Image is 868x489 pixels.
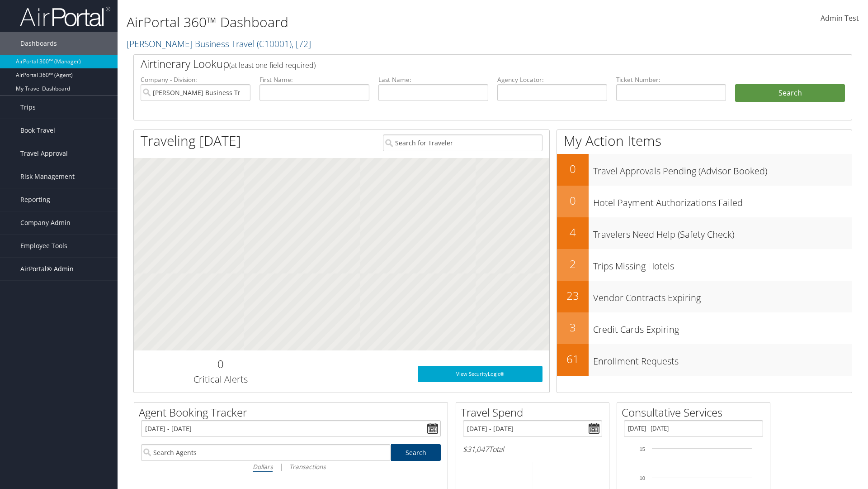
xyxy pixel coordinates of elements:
h2: 61 [557,351,589,367]
h2: 2 [557,256,589,272]
h3: Travelers Need Help (Safety Check) [593,224,852,241]
a: Search [391,444,441,461]
span: Admin Test [821,13,859,23]
img: airportal-logo.png [20,6,110,27]
span: Book Travel [20,119,55,142]
a: 4Travelers Need Help (Safety Check) [557,217,852,249]
a: 61Enrollment Requests [557,344,852,376]
span: ( C10001 ) [257,38,292,50]
a: [PERSON_NAME] Business Travel [127,38,311,50]
tspan: 10 [640,475,645,481]
label: Company - Division: [141,75,250,84]
h2: 0 [557,161,589,177]
span: AirPortal® Admin [20,258,74,280]
h2: Airtinerary Lookup [141,56,785,72]
span: (at least one field required) [229,60,316,70]
h2: 23 [557,288,589,303]
span: Employee Tools [20,235,67,257]
span: Reporting [20,188,50,211]
a: 3Credit Cards Expiring [557,312,852,344]
h2: 0 [557,193,589,208]
label: Ticket Number: [616,75,726,84]
h2: Travel Spend [461,405,609,420]
h6: Total [463,444,602,454]
h3: Vendor Contracts Expiring [593,287,852,304]
h3: Hotel Payment Authorizations Failed [593,192,852,209]
span: Travel Approval [20,142,68,165]
h2: 0 [141,356,300,372]
i: Transactions [289,462,325,471]
input: Search for Traveler [383,134,542,151]
h3: Credit Cards Expiring [593,319,852,336]
span: $31,047 [463,444,489,454]
tspan: 15 [640,446,645,452]
input: Search Agents [141,444,391,461]
h1: AirPortal 360™ Dashboard [127,13,615,32]
label: Last Name: [378,75,488,84]
a: 23Vendor Contracts Expiring [557,281,852,312]
a: 2Trips Missing Hotels [557,249,852,281]
span: Risk Management [20,165,75,188]
label: First Name: [259,75,369,84]
span: Company Admin [20,211,71,234]
span: Dashboards [20,32,57,55]
h3: Enrollment Requests [593,350,852,368]
h2: Agent Booking Tracker [139,405,448,420]
h3: Travel Approvals Pending (Advisor Booked) [593,160,852,177]
h2: Consultative Services [622,405,770,420]
span: , [ 72 ] [292,38,311,50]
h1: My Action Items [557,131,852,150]
h3: Trips Missing Hotels [593,255,852,273]
h2: 4 [557,225,589,240]
h3: Critical Alerts [141,373,300,386]
label: Agency Locator: [497,75,607,84]
a: 0Travel Approvals Pending (Advisor Booked) [557,154,852,186]
div: | [141,461,441,472]
span: Trips [20,96,36,119]
a: View SecurityLogic® [418,366,542,382]
h1: Traveling [DATE] [141,131,241,150]
a: Admin Test [821,5,859,33]
a: 0Hotel Payment Authorizations Failed [557,186,852,217]
i: Dollars [253,462,273,471]
button: Search [735,84,845,102]
h2: 3 [557,320,589,335]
